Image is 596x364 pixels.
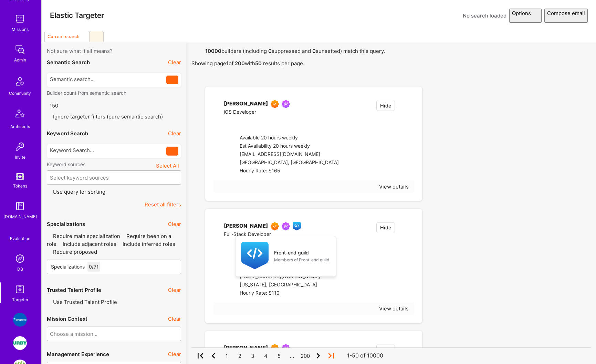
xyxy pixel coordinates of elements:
[463,12,506,19] div: No search loaded
[224,230,301,239] div: Full-Stack Developer
[173,265,176,269] i: icon Chevron
[63,241,116,247] span: Include adjacent roles
[50,330,97,337] div: Choose a mission...
[12,296,28,303] div: Targeter
[273,350,284,361] div: 5
[11,313,29,327] a: Airspeed: A platform to help employees feel more connected and celebrated
[271,100,279,108] img: Exceptional A.Teamer
[47,59,90,66] div: Semantic Search
[13,313,27,327] img: Airspeed: A platform to help employees feel more connected and celebrated
[10,235,30,242] div: Evaluation
[404,222,409,227] i: icon EmptyStar
[13,43,27,56] img: admin teamwork
[47,161,85,168] label: Keyword sources
[168,286,181,294] button: Clear
[509,9,542,23] button: Options
[293,222,301,230] img: Front-end guild
[15,153,25,161] div: Invite
[145,201,181,208] button: Reset all filters
[168,351,181,358] button: Clear
[173,176,176,179] i: icon Chevron
[13,182,27,190] div: Tokens
[404,344,409,349] i: icon EmptyStar
[271,222,279,230] img: Exceptional A.Teamer
[255,60,262,67] strong: 50
[18,230,23,235] i: icon SelectionTeam
[274,249,309,256] div: Front-end guild
[51,263,85,270] div: Specializations
[12,73,28,90] img: Community
[10,123,30,130] div: Architects
[260,350,271,361] div: 4
[300,350,311,361] div: 200
[13,336,27,350] img: Urby: Booking & Website redesign
[47,220,85,228] div: Specializations
[379,183,409,190] div: View details
[240,150,339,159] div: [EMAIL_ADDRESS][DOMAIN_NAME]
[168,59,181,66] button: Clear
[11,336,29,350] a: Urby: Booking & Website redesign
[123,241,175,247] span: Include inferred roles
[53,249,97,255] span: Require proposed
[170,77,175,82] i: icon Search
[224,108,293,116] div: iOS Developer
[13,140,27,153] img: Invite
[176,49,181,54] i: icon Info
[53,233,120,239] span: Require main specialization
[17,265,23,273] div: DB
[168,220,181,228] button: Clear
[47,47,113,55] span: Not sure what it all means?
[12,106,28,123] img: Architects
[154,161,181,170] button: Select All
[282,222,290,230] img: Been on Mission
[53,189,105,195] span: Use query for sorting
[9,90,31,97] div: Community
[47,130,88,137] div: Keyword Search
[191,60,591,67] p: Showing page of with results per page.
[53,299,117,305] span: Use Trusted Talent Profile
[205,48,221,54] strong: 10000
[240,159,339,167] div: [GEOGRAPHIC_DATA], [GEOGRAPHIC_DATA]
[13,12,27,26] img: teamwork
[544,9,588,23] button: Compose email
[240,134,339,142] div: Available 20 hours weekly
[274,256,331,263] div: Members of Front-end guild.
[379,305,409,312] div: View details
[224,118,229,123] i: icon linkedIn
[14,56,26,64] div: Admin
[81,34,86,39] i: icon Copy
[376,100,395,111] button: Hide
[168,130,181,137] button: Clear
[3,213,37,220] div: [DOMAIN_NAME]
[47,90,181,96] label: Builder count from semantic search
[16,173,24,180] img: tokens
[286,350,297,361] div: ...
[376,344,395,355] button: Hide
[224,240,229,245] i: icon linkedIn
[48,34,80,39] div: Current search
[247,350,258,361] div: 3
[534,11,539,16] i: icon ArrowDownBlack
[268,48,272,54] strong: 0
[224,344,268,352] div: [PERSON_NAME]
[95,35,98,38] i: icon Plus
[347,352,383,360] div: 1-50 of 10000
[13,282,27,296] img: Skill Targeter
[221,350,232,361] div: 1
[404,100,409,105] i: icon EmptyStar
[50,174,109,181] div: Select keyword sources
[240,167,339,175] div: Hourly Rate: $165
[234,350,245,361] div: 2
[53,113,163,120] span: Ignore targeter filters (pure semantic search)
[282,344,290,352] img: Been on Mission
[168,315,181,322] button: Clear
[47,233,171,247] span: Require been on a role
[224,100,268,108] div: [PERSON_NAME]
[241,242,269,269] img: Front-end guild
[13,199,27,213] img: guide book
[50,11,104,20] h3: Elastic Targeter
[312,48,316,54] strong: 0
[47,351,109,358] div: Management Experience
[47,315,87,322] div: Mission Context
[170,149,175,154] i: icon Search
